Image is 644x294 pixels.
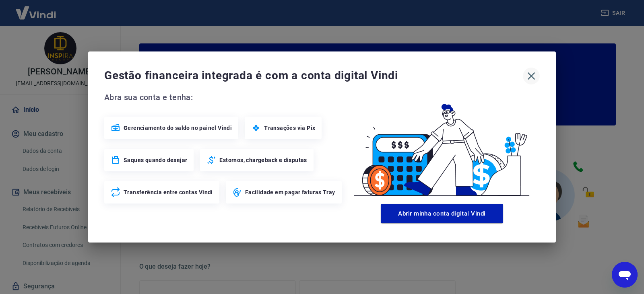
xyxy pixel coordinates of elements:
[124,188,213,196] span: Transferência entre contas Vindi
[245,188,335,196] span: Facilidade em pagar faturas Tray
[219,156,307,164] span: Estornos, chargeback e disputas
[344,91,540,201] img: Good Billing
[104,68,523,84] span: Gestão financeira integrada é com a conta digital Vindi
[104,91,344,104] span: Abra sua conta e tenha:
[264,124,315,132] span: Transações via Pix
[124,124,232,132] span: Gerenciamento do saldo no painel Vindi
[124,156,187,164] span: Saques quando desejar
[612,262,638,288] iframe: Botão para abrir a janela de mensagens
[381,204,503,223] button: Abrir minha conta digital Vindi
